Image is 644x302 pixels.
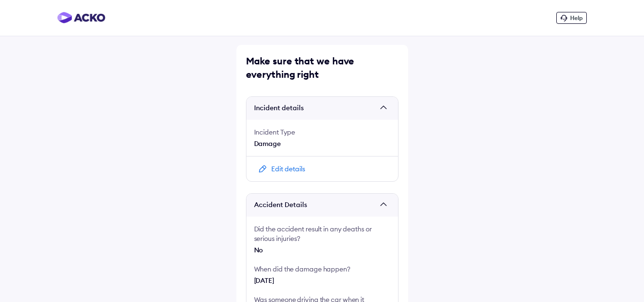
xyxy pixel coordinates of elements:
div: [DATE] [254,276,390,285]
span: Help [570,14,583,21]
div: Make sure that we have everything right [246,54,399,81]
div: Edit details [271,164,305,174]
span: Accident Details [254,200,376,210]
div: Incident Type [254,127,390,137]
div: No [254,245,390,255]
div: When did the damage happen? [254,264,390,274]
div: Damage [254,139,390,148]
div: Did the accident result in any deaths or serious injuries? [254,224,390,243]
span: Incident details [254,104,376,113]
img: horizontal-gradient.png [57,12,105,23]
